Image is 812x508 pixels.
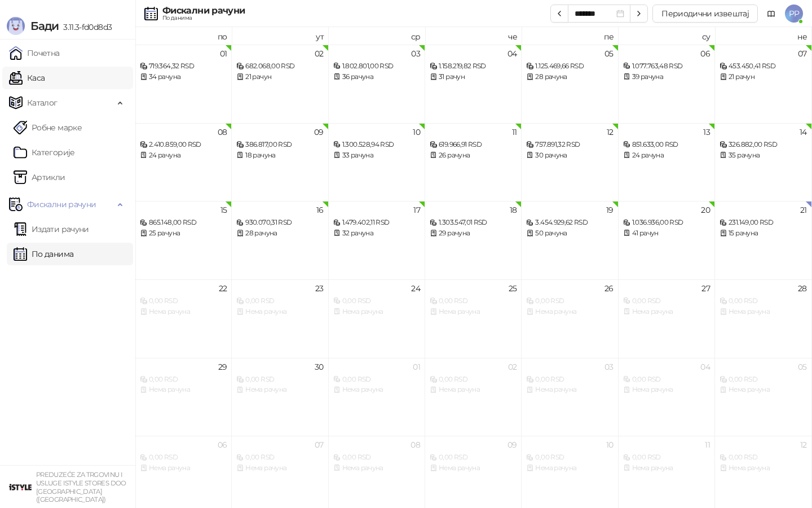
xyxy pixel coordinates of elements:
[135,279,232,358] td: 2025-09-22
[798,284,807,292] div: 28
[715,27,811,45] th: не
[333,452,420,463] div: 0,00 RSD
[623,452,710,463] div: 0,00 RSD
[218,441,227,449] div: 06
[425,123,522,202] td: 2025-09-11
[30,19,59,33] span: Бади
[526,217,613,228] div: 3.454.929,62 RSD
[800,206,807,214] div: 21
[720,384,806,395] div: Нема рачуна
[7,17,25,35] img: Logo
[218,363,227,371] div: 29
[701,284,710,292] div: 27
[720,139,806,150] div: 326.882,00 RSD
[314,128,324,136] div: 09
[522,45,618,123] td: 2025-09-05
[140,463,227,474] div: Нема рачуна
[705,441,710,449] div: 11
[236,139,323,150] div: 386.817,00 RSD
[526,139,613,150] div: 757.891,32 RSD
[623,61,710,72] div: 1.077.763,48 RSD
[411,50,420,58] div: 03
[619,201,715,279] td: 2025-09-20
[9,476,32,498] img: 64x64-companyLogo-77b92cf4-9946-4f36-9751-bf7bb5fd2c7d.png
[220,50,227,58] div: 01
[140,296,227,306] div: 0,00 RSD
[652,5,758,23] button: Периодични извештај
[526,61,613,72] div: 1.125.469,66 RSD
[715,358,811,436] td: 2025-10-05
[604,50,614,58] div: 05
[720,306,806,317] div: Нема рачуна
[623,306,710,317] div: Нема рачуна
[522,123,618,202] td: 2025-09-12
[715,123,811,202] td: 2025-09-14
[232,279,328,358] td: 2025-09-23
[232,123,328,202] td: 2025-09-09
[720,61,806,72] div: 453.450,41 RSD
[140,452,227,463] div: 0,00 RSD
[329,279,425,358] td: 2025-09-24
[430,61,517,72] div: 1.158.219,82 RSD
[14,218,89,240] a: Издати рачуни
[333,228,420,239] div: 32 рачуна
[135,201,232,279] td: 2025-09-15
[333,217,420,228] div: 1.479.402,11 RSD
[162,15,245,21] div: По данима
[140,374,227,385] div: 0,00 RSD
[526,72,613,82] div: 28 рачуна
[232,27,328,45] th: ут
[140,61,227,72] div: 719.364,32 RSD
[315,50,324,58] div: 02
[526,306,613,317] div: Нема рачуна
[333,374,420,385] div: 0,00 RSD
[430,384,517,395] div: Нема рачуна
[623,217,710,228] div: 1.036.936,00 RSD
[522,27,618,45] th: пе
[526,150,613,161] div: 30 рачуна
[720,296,806,306] div: 0,00 RSD
[333,463,420,474] div: Нема рачуна
[510,206,517,214] div: 18
[14,243,73,265] a: По данима
[140,228,227,239] div: 25 рачуна
[218,128,227,136] div: 08
[140,72,227,82] div: 34 рачуна
[411,284,420,292] div: 24
[425,279,522,358] td: 2025-09-25
[333,150,420,161] div: 33 рачуна
[413,363,420,371] div: 01
[700,50,710,58] div: 06
[720,463,806,474] div: Нема рачуна
[14,141,75,164] a: Категорије
[526,463,613,474] div: Нема рачуна
[236,384,323,395] div: Нема рачуна
[425,201,522,279] td: 2025-09-18
[700,363,710,371] div: 04
[333,306,420,317] div: Нема рачуна
[619,45,715,123] td: 2025-09-06
[162,6,245,15] div: Фискални рачуни
[507,441,517,449] div: 09
[135,123,232,202] td: 2025-09-08
[140,384,227,395] div: Нема рачуна
[333,296,420,306] div: 0,00 RSD
[425,358,522,436] td: 2025-10-02
[785,5,803,23] span: PP
[430,217,517,228] div: 1.303.547,01 RSD
[762,5,780,23] a: Документација
[140,217,227,228] div: 865.148,00 RSD
[715,201,811,279] td: 2025-09-21
[430,306,517,317] div: Нема рачуна
[315,284,324,292] div: 23
[619,123,715,202] td: 2025-09-13
[522,358,618,436] td: 2025-10-03
[430,228,517,239] div: 29 рачуна
[798,363,807,371] div: 05
[526,228,613,239] div: 50 рачуна
[430,150,517,161] div: 26 рачуна
[413,206,420,214] div: 17
[623,463,710,474] div: Нема рачуна
[315,441,324,449] div: 07
[507,50,517,58] div: 04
